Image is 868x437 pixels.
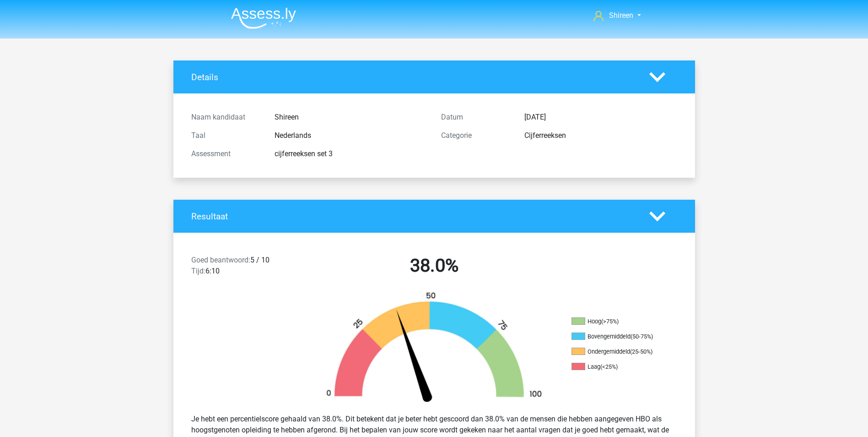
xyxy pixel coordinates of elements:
[600,363,618,370] div: (<25%)
[191,267,205,275] span: Tijd:
[630,348,652,355] div: (25-50%)
[268,148,434,159] div: cijferreeksen set 3
[184,112,268,123] div: Naam kandidaat
[631,333,653,340] div: (50-75%)
[571,363,663,371] li: Laag
[434,112,518,123] div: Datum
[191,256,250,264] span: Goed beantwoord:
[518,112,684,123] div: [DATE]
[311,291,558,406] img: 38.c81ac9a22bb6.png
[316,255,552,277] h2: 38.0%
[518,130,684,141] div: Cijferreeksen
[590,10,644,21] a: Shireen
[571,348,663,356] li: Ondergemiddeld
[184,130,268,141] div: Taal
[231,7,296,29] img: Assessly
[268,130,434,141] div: Nederlands
[191,211,636,222] h4: Resultaat
[571,317,663,326] li: Hoog
[184,255,309,280] div: 5 / 10 6:10
[601,318,619,325] div: (>75%)
[268,112,434,123] div: Shireen
[609,11,633,20] span: Shireen
[571,333,663,341] li: Bovengemiddeld
[434,130,518,141] div: Categorie
[191,72,636,82] h4: Details
[184,148,268,159] div: Assessment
